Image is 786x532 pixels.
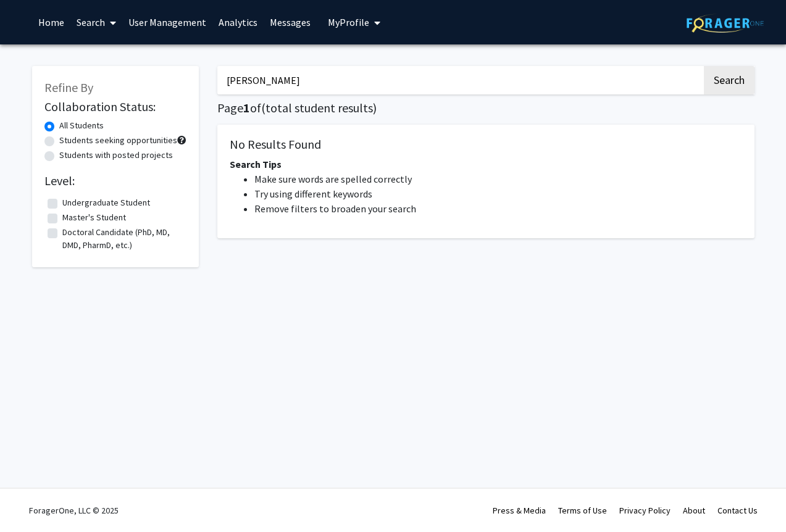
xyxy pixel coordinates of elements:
[44,80,93,95] span: Refine By
[62,211,126,224] label: Master's Student
[217,66,702,94] input: Search Keywords
[29,489,119,532] div: ForagerOne, LLC © 2025
[122,1,212,44] a: User Management
[62,226,183,252] label: Doctoral Candidate (PhD, MD, DMD, PharmD, etc.)
[243,100,250,115] span: 1
[59,134,177,147] label: Students seeking opportunities
[62,196,150,209] label: Undergraduate Student
[59,119,104,132] label: All Students
[254,201,742,216] li: Remove filters to broaden your search
[217,251,755,279] nav: Page navigation
[44,99,186,114] h2: Collaboration Status:
[230,137,742,152] h5: No Results Found
[254,172,742,186] li: Make sure words are spelled correctly
[683,505,705,516] a: About
[717,505,758,516] a: Contact Us
[217,101,755,115] h1: Page of ( total student results)
[558,505,607,516] a: Terms of Use
[619,505,671,516] a: Privacy Policy
[59,149,173,162] label: Students with posted projects
[704,66,755,94] button: Search
[44,173,186,188] h2: Level:
[328,16,369,28] span: My Profile
[32,1,70,44] a: Home
[70,1,122,44] a: Search
[264,1,317,44] a: Messages
[254,186,742,201] li: Try using different keywords
[687,14,764,33] img: ForagerOne Logo
[493,505,546,516] a: Press & Media
[230,158,282,170] span: Search Tips
[212,1,264,44] a: Analytics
